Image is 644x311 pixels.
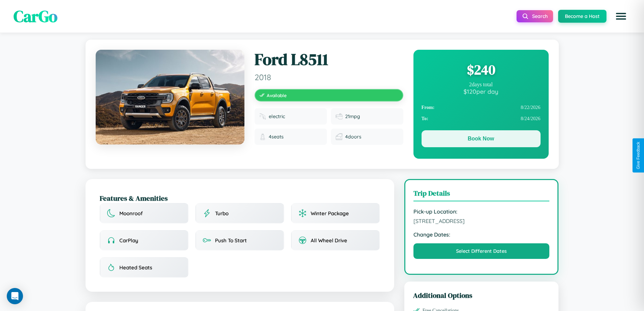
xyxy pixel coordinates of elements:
span: 21 mpg [345,113,360,119]
span: 4 seats [269,134,284,140]
span: CarGo [14,5,57,27]
button: Become a Host [558,10,606,23]
div: Open Intercom Messenger [7,288,23,304]
button: Open menu [612,7,630,26]
span: All Wheel Drive [311,237,347,244]
div: 8 / 22 / 2026 [422,102,541,113]
span: [STREET_ADDRESS] [413,218,550,224]
div: 8 / 24 / 2026 [422,113,541,124]
strong: Change Dates: [413,231,550,238]
span: Search [532,13,548,19]
span: Moonroof [119,210,143,217]
img: Fuel efficiency [336,113,342,120]
img: Seats [259,133,266,140]
img: Ford L8511 2018 [96,50,244,145]
h1: Ford L8511 [255,50,403,69]
strong: To: [422,116,428,121]
div: Give Feedback [636,142,641,169]
div: $ 120 per day [422,88,541,95]
div: $ 240 [422,61,541,79]
span: 4 doors [345,134,361,140]
button: Search [517,10,553,22]
span: 2018 [255,72,403,82]
img: Fuel type [259,113,266,120]
button: Select Different Dates [413,243,550,259]
h3: Trip Details [413,188,550,201]
span: electric [269,113,285,119]
img: Doors [336,133,342,140]
strong: From: [422,105,435,110]
span: Winter Package [311,210,349,217]
span: Heated Seats [119,264,152,271]
div: 2 days total [422,82,541,88]
span: Push To Start [215,237,247,244]
h2: Features & Amenities [100,193,380,203]
h3: Additional Options [413,290,550,300]
strong: Pick-up Location: [413,208,550,215]
button: Book Now [422,130,541,147]
span: Available [267,92,287,98]
span: CarPlay [119,237,138,244]
span: Turbo [215,210,229,217]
